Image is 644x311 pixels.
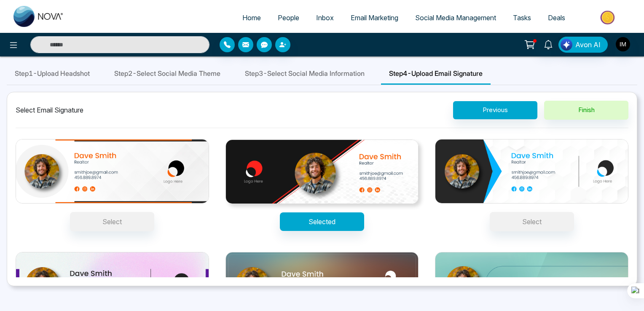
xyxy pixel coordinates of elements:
a: Social Media Management [407,10,504,26]
span: Deals [548,13,565,22]
a: Home [234,10,269,26]
button: Previous [453,101,537,119]
button: Selected [280,212,364,231]
img: 1723556007.jpg [16,139,209,204]
button: Select [70,212,154,231]
img: Lead Flow [561,39,572,51]
span: Step 4 - Upload Email Signature [389,68,483,78]
span: Avon AI [575,40,601,50]
a: People [269,10,308,26]
a: Deals [539,10,574,26]
span: Inbox [316,13,334,22]
img: Market-place.gif [578,8,639,27]
span: Tasks [513,13,531,22]
iframe: Intercom live chat [615,282,636,303]
a: Email Marketing [342,10,407,26]
img: 1723556038.jpg [435,139,628,204]
button: Select [490,212,574,231]
span: Step 1 - Upload Headshot [15,68,90,78]
img: Nova CRM Logo [13,6,64,27]
a: Inbox [308,10,342,26]
div: Select Email Signature [16,105,83,115]
img: 1723556020.jpg [225,139,419,204]
span: Home [242,13,261,22]
span: People [278,13,299,22]
span: Email Marketing [351,13,398,22]
img: User Avatar [616,37,630,51]
button: Avon AI [558,37,608,53]
span: Step 2 - Select Social Media Theme [114,68,220,78]
button: Finish [544,101,628,120]
span: Social Media Management [415,13,496,22]
a: Tasks [504,10,539,26]
span: Step 3 - Select Social Media Information [245,68,365,78]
